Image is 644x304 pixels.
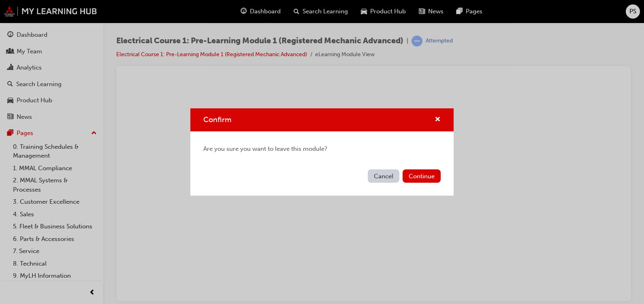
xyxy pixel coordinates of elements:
button: Continue [403,169,441,183]
span: Confirm [203,115,231,124]
div: Confirm [190,108,454,196]
button: Cancel [368,169,399,183]
button: cross-icon [435,115,441,125]
div: Are you sure you want to leave this module? [190,131,454,167]
span: cross-icon [435,116,441,124]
